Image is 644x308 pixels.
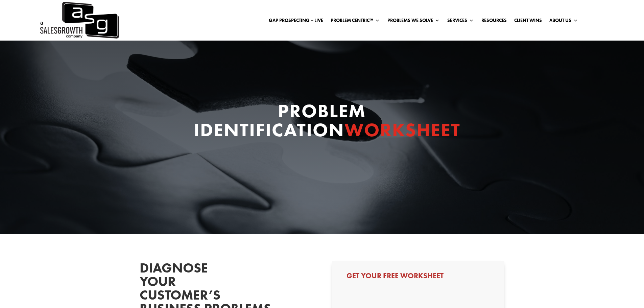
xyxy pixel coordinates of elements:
[344,118,460,142] span: Worksheet
[331,18,380,25] a: Problem Centric™
[347,272,490,283] h3: Get Your Free Worksheet
[481,18,507,25] a: Resources
[269,18,323,25] a: Gap Prospecting – LIVE
[387,18,440,25] a: Problems We Solve
[194,101,451,143] h1: Problem Identification
[447,18,474,25] a: Services
[514,18,542,25] a: Client Wins
[549,18,578,25] a: About Us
